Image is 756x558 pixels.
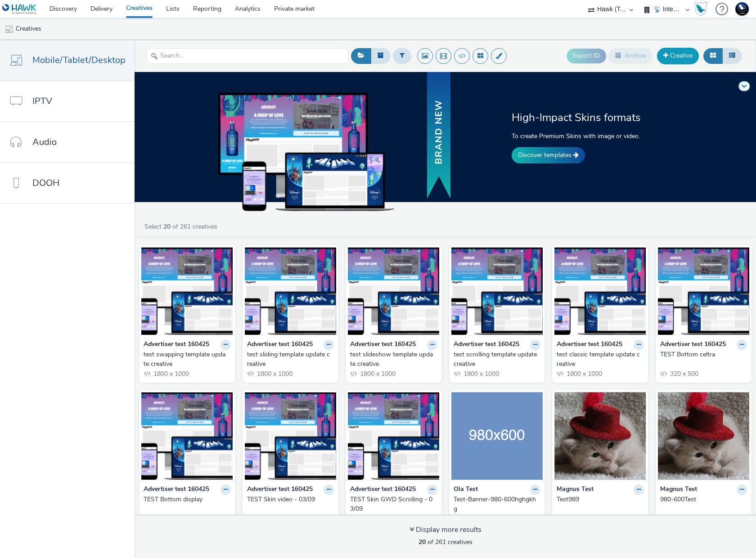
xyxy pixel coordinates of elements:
input: Search... [146,48,349,64]
button: Grid [703,48,723,63]
span: Audio [32,135,57,148]
strong: Advertiser test 160425 [144,485,209,495]
div: test scrolling template update creative [454,350,537,369]
button: Table [722,48,742,63]
strong: 20 [163,222,171,231]
img: TEST Skin video - 03/09 visual [245,392,337,480]
img: Test989 visual [554,392,646,480]
span: IPTV [32,94,52,108]
img: Test-Banner-980-600hghgkhg visual [451,392,543,480]
img: TEST Bottom celtra visual [658,247,750,335]
strong: Advertiser test 160425 [350,340,416,350]
span: Mobile/Tablet/Desktop [32,54,126,67]
a: TEST Skin video - 03/09 [247,495,334,504]
img: banner with new text [425,71,452,201]
strong: Advertiser test 160425 [144,340,209,350]
p: To create Premium Skins with image or video. [512,131,662,141]
span: of 261 creatives [418,538,472,546]
div: test slideshow template update creative [350,350,434,369]
a: test slideshow template update creative [350,350,437,369]
a: Creative [657,48,699,64]
a: TEST Skin GWD Scrolling - 03/09 [350,495,437,513]
a: TEST Bottom celtra [660,350,747,359]
a: Select of 261 creatives [144,222,221,231]
div: TEST Skin GWD Scrolling - 03/09 [350,495,434,513]
strong: Magnus Test [660,485,697,495]
div: TEST Bottom celtra [660,350,744,359]
span: 1800 x 1000 [153,369,189,378]
div: test classic template update creative [557,350,640,369]
strong: Advertiser test 160425 [454,340,519,350]
img: test sliding template update creative visual [245,247,337,335]
strong: Advertiser test 160425 [247,340,313,350]
a: 980-600Test [660,495,747,504]
img: test classic template update creative visual [554,247,646,335]
a: Discover templates [512,147,585,163]
strong: 20 [418,538,426,546]
div: test swapping template update creative [144,350,227,369]
strong: Advertiser test 160425 [660,340,726,350]
a: Test-Banner-980-600hghgkhg [454,495,541,513]
img: test slideshow template update creative visual [348,247,440,335]
a: Hawk Academy [694,2,711,16]
span: 1800 x 1000 [256,369,292,378]
img: Hawk Academy [694,2,707,16]
div: Test989 [557,495,640,504]
img: Support Hawk [735,2,749,16]
a: test scrolling template update creative [454,350,541,369]
span: 1800 x 1000 [359,369,396,378]
span: DOOH [32,176,59,189]
a: TEST Bottom display [144,495,231,504]
div: Test-Banner-980-600hghgkhg [454,495,537,513]
a: test sliding template update creative [247,350,334,369]
img: test swapping template update creative visual [141,247,233,335]
div: TEST Skin video - 03/09 [247,495,331,504]
img: test scrolling template update creative visual [451,247,543,335]
div: 980-600Test [660,495,744,504]
span: 1800 x 1000 [566,369,602,378]
span: 320 x 500 [669,369,698,378]
img: 980-600Test visual [658,392,750,480]
img: example of skins on dekstop, tablet and mobile devices [218,93,394,211]
div: test sliding template update creative [247,350,331,369]
strong: Advertiser test 160425 [350,485,416,495]
img: mobile [4,25,13,34]
strong: Ola Test [454,485,478,495]
img: TEST Bottom display visual [141,392,233,480]
div: Display more results [409,525,481,535]
a: test swapping template update creative [144,350,231,369]
button: Export ID [567,49,606,63]
strong: Advertiser test 160425 [247,485,313,495]
div: TEST Bottom display [144,495,227,504]
span: 1800 x 1000 [463,369,499,378]
img: undefined Logo [2,4,37,15]
a: Test989 [557,495,644,504]
button: Archive [608,48,652,63]
strong: Advertiser test 160425 [557,340,622,350]
img: TEST Skin GWD Scrolling - 03/09 visual [348,392,440,480]
a: test classic template update creative [557,350,644,369]
h2: High-Impact Skins formats [512,110,662,125]
strong: Magnus Test [557,485,594,495]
